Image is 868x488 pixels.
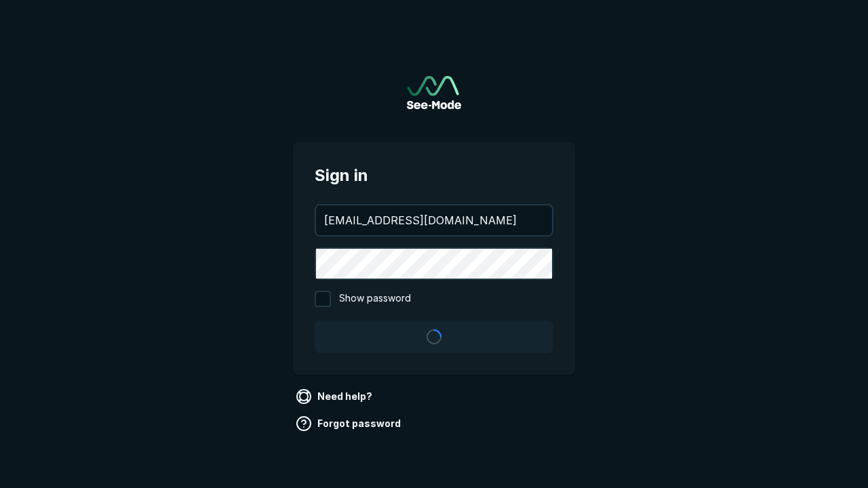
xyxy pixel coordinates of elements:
input: your@email.com [316,205,552,235]
a: Go to sign in [407,76,461,109]
span: Sign in [315,163,553,188]
a: Forgot password [293,413,406,434]
a: Need help? [293,386,378,407]
img: See-Mode Logo [407,76,461,109]
span: Show password [339,291,411,307]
